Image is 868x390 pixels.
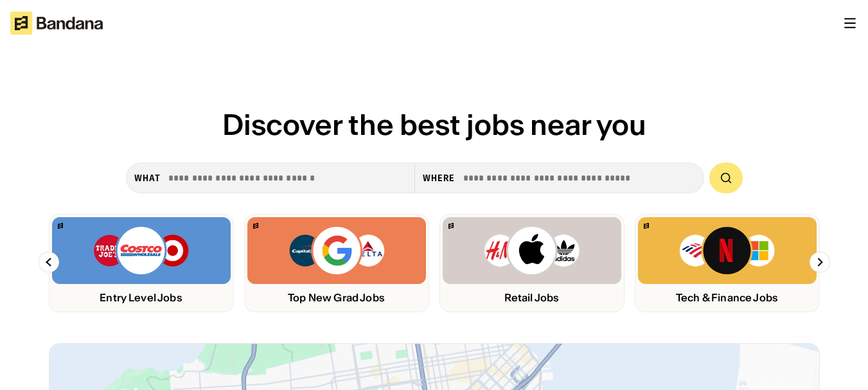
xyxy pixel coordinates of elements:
div: what [134,172,161,184]
span: Discover the best jobs near you [222,107,646,143]
img: Capital One, Google, Delta logos [288,225,385,276]
img: Bandana logo [644,223,649,229]
div: Where [423,172,456,184]
img: Left Arrow [39,252,59,272]
div: Top New Grad Jobs [247,292,426,304]
img: Bandana logo [253,223,258,229]
img: Right Arrow [810,252,830,272]
a: Bandana logoTrader Joe’s, Costco, Target logosEntry Level Jobs [49,214,234,312]
a: Bandana logoCapital One, Google, Delta logosTop New Grad Jobs [244,214,429,312]
img: Trader Joe’s, Costco, Target logos [93,225,190,276]
img: Bandana logo [448,223,454,229]
img: Bandana logo [58,223,63,229]
img: Bank of America, Netflix, Microsoft logos [678,225,775,276]
div: Tech & Finance Jobs [638,292,817,304]
a: Bandana logoBank of America, Netflix, Microsoft logosTech & Finance Jobs [635,214,820,312]
img: Bandana logotype [10,12,103,35]
a: Bandana logoH&M, Apply, Adidas logosRetail Jobs [439,214,624,312]
div: Retail Jobs [443,292,621,304]
img: H&M, Apply, Adidas logos [483,225,581,276]
div: Entry Level Jobs [52,292,231,304]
